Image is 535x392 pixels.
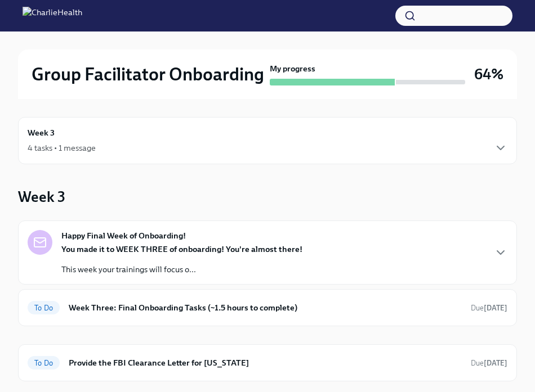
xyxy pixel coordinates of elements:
[61,230,186,241] strong: Happy Final Week of Onboarding!
[61,244,302,254] strong: You made it to WEEK THREE of onboarding! You're almost there!
[270,63,315,74] strong: My progress
[28,359,60,367] span: To Do
[69,357,462,369] h6: Provide the FBI Clearance Letter for [US_STATE]
[69,301,462,314] h6: Week Three: Final Onboarding Tasks (~1.5 hours to complete)
[28,127,55,139] h6: Week 3
[28,304,60,312] span: To Do
[484,359,507,367] strong: [DATE]
[28,299,507,317] a: To DoWeek Three: Final Onboarding Tasks (~1.5 hours to complete)Due[DATE]
[484,304,507,312] strong: [DATE]
[474,64,503,84] h3: 64%
[32,63,264,85] h2: Group Facilitator Onboarding
[471,303,507,313] span: September 27th, 2025 10:00
[471,304,507,312] span: Due
[471,359,507,367] span: Due
[61,264,302,275] p: This week your trainings will focus o...
[28,142,96,154] div: 4 tasks • 1 message
[18,187,65,207] h3: Week 3
[23,7,82,25] img: CharlieHealth
[471,358,507,368] span: October 14th, 2025 10:00
[28,354,507,372] a: To DoProvide the FBI Clearance Letter for [US_STATE]Due[DATE]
